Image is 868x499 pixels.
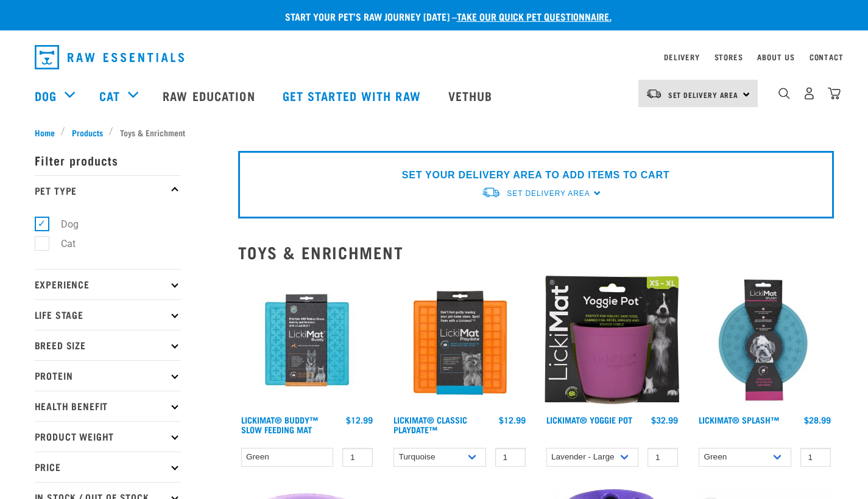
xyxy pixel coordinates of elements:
label: Cat [41,236,80,251]
nav: dropdown navigation [25,40,844,74]
img: van-moving.png [481,186,501,199]
img: user.png [803,87,816,100]
a: Contact [810,55,844,59]
a: Home [35,126,62,139]
input: 1 [342,448,373,467]
a: take our quick pet questionnaire. [457,13,612,19]
h2: Toys & Enrichment [238,243,834,262]
p: Breed Size [35,330,181,360]
a: Vethub [436,71,508,120]
a: Stores [715,55,743,59]
span: Set Delivery Area [668,92,739,97]
div: $32.99 [651,415,678,425]
a: Raw Education [150,71,270,120]
a: LickiMat® Yoggie Pot [546,417,632,422]
p: Price [35,452,181,482]
p: Filter products [35,145,181,175]
a: LickiMat® Classic Playdate™ [393,417,467,431]
input: 1 [647,448,678,467]
img: Raw Essentials Logo [35,45,184,69]
p: Health Benefit [35,391,181,421]
input: 1 [800,448,831,467]
p: Product Weight [35,421,181,452]
p: Life Stage [35,299,181,330]
div: $12.99 [346,415,373,425]
img: Yoggie pot packaging purple 2 [543,271,682,410]
img: home-icon-1@2x.png [778,88,790,99]
p: Pet Type [35,175,181,206]
div: $12.99 [499,415,526,425]
img: LM Playdate Orange 570x570 crop top [390,271,529,410]
a: Products [65,126,109,139]
nav: breadcrumbs [35,126,834,139]
a: Dog [35,86,57,105]
span: Home [35,126,55,139]
a: LickiMat® Splash™ [699,417,779,422]
a: Delivery [664,55,699,59]
span: Products [72,126,103,139]
img: home-icon@2x.png [828,87,841,100]
p: Protein [35,360,181,391]
img: Lickimat Splash Turquoise 570x570 crop top [696,271,834,410]
a: About Us [757,55,794,59]
div: $28.99 [804,415,831,425]
label: Dog [41,217,83,232]
p: Experience [35,269,181,299]
input: 1 [495,448,526,467]
img: Buddy Turquoise [238,271,376,410]
img: van-moving.png [646,88,662,99]
a: Get started with Raw [270,71,436,120]
p: SET YOUR DELIVERY AREA TO ADD ITEMS TO CART [402,168,669,183]
span: Set Delivery Area [507,189,590,198]
a: LickiMat® Buddy™ Slow Feeding Mat [241,417,318,431]
a: Cat [99,86,120,105]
